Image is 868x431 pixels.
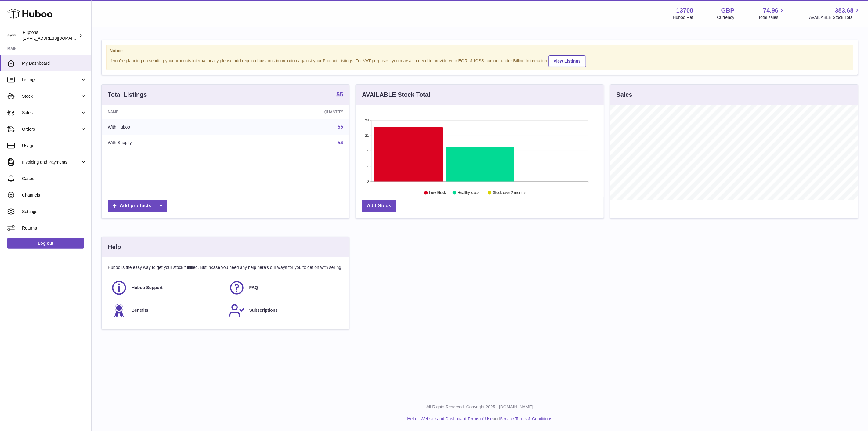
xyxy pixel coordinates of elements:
div: If you're planning on sending your products internationally please add required customs informati... [110,54,850,67]
a: Log out [7,238,84,249]
a: Add Stock [362,200,396,212]
span: FAQ [249,285,258,291]
span: Orders [22,126,80,132]
strong: 55 [336,91,343,97]
th: Name [102,105,235,119]
span: Stock [22,93,80,99]
span: My Dashboard [22,60,87,66]
text: 21 [365,134,369,137]
span: 74.96 [763,6,778,15]
span: Sales [22,110,80,116]
strong: GBP [721,6,734,15]
text: 0 [367,179,369,183]
text: 7 [367,164,369,168]
h3: Help [108,243,121,251]
a: 383.68 AVAILABLE Stock Total [809,6,861,20]
span: Listings [22,77,80,83]
a: Huboo Support [111,280,222,296]
a: Benefits [111,302,222,319]
div: Puptons [23,30,78,41]
span: Total sales [758,15,785,20]
h3: AVAILABLE Stock Total [362,91,430,99]
span: Settings [22,209,87,215]
a: 74.96 Total sales [758,6,785,20]
a: Help [407,416,416,421]
text: Healthy stock [458,191,480,195]
span: Invoicing and Payments [22,159,80,165]
th: Quantity [235,105,349,119]
a: FAQ [229,280,340,296]
li: and [418,416,552,422]
text: 28 [365,118,369,122]
span: AVAILABLE Stock Total [809,15,861,20]
strong: Notice [110,48,850,54]
a: Add products [108,200,167,212]
a: Subscriptions [229,302,340,319]
span: Channels [22,192,87,198]
h3: Total Listings [108,91,147,99]
a: View Listings [548,55,586,67]
img: hello@puptons.com [7,31,16,40]
text: Low Stock [429,191,446,195]
a: Service Terms & Conditions [500,416,552,421]
td: With Huboo [102,119,235,135]
span: [EMAIL_ADDRESS][DOMAIN_NAME] [23,36,90,41]
span: Returns [22,225,87,231]
p: All Rights Reserved. Copyright 2025 - [DOMAIN_NAME] [96,404,863,410]
a: 55 [338,124,343,129]
h3: Sales [617,91,632,99]
p: Huboo is the easy way to get your stock fulfilled. But incase you need any help here's our ways f... [108,265,343,270]
strong: 13708 [676,6,693,15]
span: Usage [22,143,87,149]
a: Website and Dashboard Terms of Use [421,416,493,421]
a: 55 [336,91,343,99]
span: 383.68 [835,6,854,15]
span: Subscriptions [249,307,278,313]
div: Huboo Ref [673,15,693,20]
text: Stock over 2 months [493,191,526,195]
span: Huboo Support [132,285,163,291]
span: Cases [22,176,87,182]
a: 54 [338,140,343,145]
div: Currency [717,15,735,20]
span: Benefits [132,307,148,313]
text: 14 [365,149,369,153]
td: With Shopify [102,135,235,151]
